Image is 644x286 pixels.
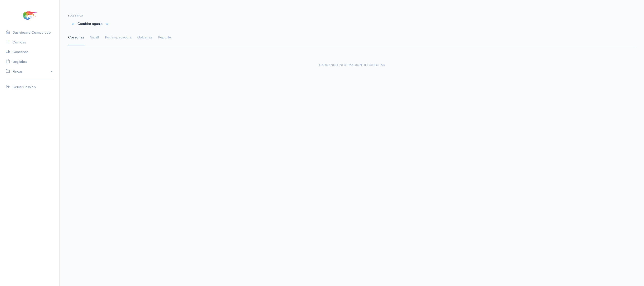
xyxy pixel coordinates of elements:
[90,29,99,46] a: Gantt
[137,29,152,46] a: Gabarras
[68,29,84,46] a: Cosechas
[158,29,171,46] a: Reporte
[68,14,635,17] h6: Logistica
[105,29,132,46] a: Por Empacadora
[65,19,638,29] div: Cambiar aguaje
[68,63,635,67] div: Cargando informacion de cosechas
